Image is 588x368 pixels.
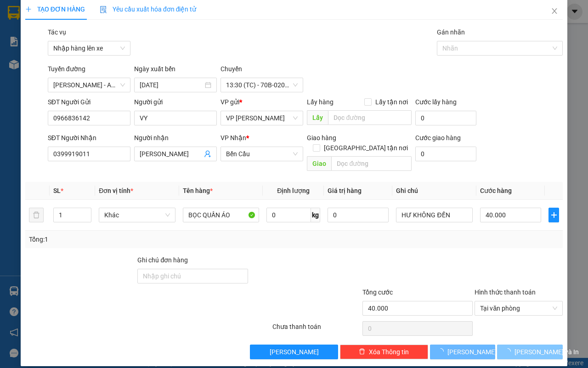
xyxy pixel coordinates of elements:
[48,133,130,143] div: SĐT Người Nhận
[220,134,246,142] span: VP Nhận
[415,111,476,125] input: Cước lấy hàng
[48,97,130,107] div: SĐT Người Gửi
[514,347,579,357] span: [PERSON_NAME] và In
[328,187,362,194] span: Giá trị hàng
[480,187,512,194] span: Cước hàng
[53,187,61,194] span: SL
[362,289,393,296] span: Tổng cước
[392,182,476,200] th: Ghi chú
[372,97,412,107] span: Lấy tận nơi
[307,98,334,106] span: Lấy hàng
[137,256,188,264] label: Ghi chú đơn hàng
[104,208,170,222] span: Khác
[48,28,66,36] label: Tác vụ
[183,208,260,222] input: VD: Bàn, Ghế
[307,156,331,171] span: Giao
[48,64,130,78] div: Tuyến đường
[549,211,559,219] span: plus
[137,269,248,283] input: Ghi chú đơn hàng
[204,150,211,158] span: user-add
[396,208,473,222] input: Ghi Chú
[359,348,365,356] span: delete
[100,6,107,13] img: icon
[183,187,213,194] span: Tên hàng
[25,6,85,13] span: TẠO ĐƠN HÀNG
[100,6,197,13] span: Yêu cầu xuất hóa đơn điện tử
[497,345,563,359] button: [PERSON_NAME] và In
[430,345,496,359] button: [PERSON_NAME]
[340,345,428,359] button: deleteXóa Thông tin
[53,78,125,92] span: Châu Thành - An Sương
[277,187,310,194] span: Định lượng
[220,97,303,107] div: VP gửi
[307,134,336,142] span: Giao hàng
[250,345,338,359] button: [PERSON_NAME]
[415,147,476,161] input: Cước giao hàng
[415,134,461,142] label: Cước giao hàng
[29,208,44,222] button: delete
[271,322,362,338] div: Chưa thanh toán
[369,347,409,357] span: Xóa Thông tin
[475,289,536,296] label: Hình thức thanh toán
[140,80,203,90] input: 12/10/2025
[226,147,298,161] span: Bến Cầu
[25,6,32,12] span: plus
[220,64,303,78] div: Chuyến
[437,348,447,355] span: loading
[328,110,411,125] input: Dọc đường
[134,133,217,143] div: Người nhận
[53,41,125,55] span: Nhập hàng lên xe
[270,347,319,357] span: [PERSON_NAME]
[226,111,298,125] span: VP Châu Thành
[134,64,217,78] div: Ngày xuất bến
[307,110,328,125] span: Lấy
[29,234,228,244] div: Tổng: 1
[311,208,320,222] span: kg
[226,78,298,92] span: 13:30 (TC) - 70B-020.87
[415,98,457,106] label: Cước lấy hàng
[328,208,389,222] input: 0
[480,301,557,315] span: Tại văn phòng
[437,28,465,36] label: Gán nhãn
[331,156,411,171] input: Dọc đường
[548,208,559,222] button: plus
[504,348,514,355] span: loading
[551,7,558,15] span: close
[134,97,217,107] div: Người gửi
[447,347,497,357] span: [PERSON_NAME]
[99,187,133,194] span: Đơn vị tính
[320,143,412,153] span: [GEOGRAPHIC_DATA] tận nơi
